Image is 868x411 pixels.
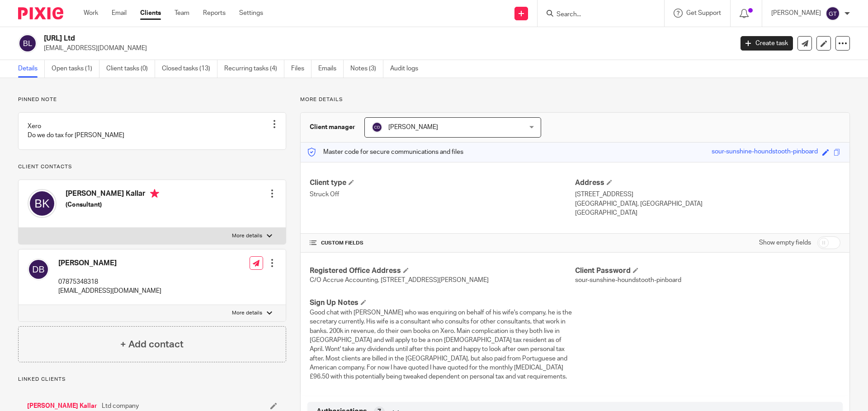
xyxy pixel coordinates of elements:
[575,208,840,217] p: [GEOGRAPHIC_DATA]
[239,9,263,18] a: Settings
[18,60,45,78] a: Details
[66,200,159,209] h5: (Consultant)
[310,266,575,276] h4: Registered Office Address
[310,277,489,283] span: C/O Accrue Accounting, [STREET_ADDRESS][PERSON_NAME]
[58,259,161,268] h4: [PERSON_NAME]
[300,96,850,103] p: More details
[291,60,311,78] a: Files
[18,96,286,103] p: Pinned note
[28,189,57,218] img: svg%3E
[102,402,139,411] span: Ltd company
[140,9,161,18] a: Clients
[310,178,575,188] h4: Client type
[44,44,727,53] p: [EMAIL_ADDRESS][DOMAIN_NAME]
[390,60,425,78] a: Audit logs
[741,36,793,51] a: Create task
[759,238,811,247] label: Show empty fields
[575,277,681,283] span: sour-sunshine-houndstooth-pinboard
[18,34,37,53] img: svg%3E
[203,9,226,18] a: Reports
[66,189,159,200] h4: [PERSON_NAME] Kallar
[52,60,99,78] a: Open tasks (1)
[575,190,840,199] p: [STREET_ADDRESS]
[120,337,184,351] h4: + Add contact
[686,10,721,16] span: Get Support
[84,9,98,18] a: Work
[575,178,840,188] h4: Address
[18,163,286,171] p: Client contacts
[232,309,262,317] p: More details
[112,9,127,18] a: Email
[575,199,840,208] p: [GEOGRAPHIC_DATA], [GEOGRAPHIC_DATA]
[162,60,217,78] a: Closed tasks (13)
[310,309,572,380] span: Good chat with [PERSON_NAME] who was enquiring on behalf of his wife's company, he is the secreta...
[350,60,383,78] a: Notes (3)
[224,60,284,78] a: Recurring tasks (4)
[232,232,262,240] p: More details
[58,277,161,286] p: 07875348318
[712,147,818,157] div: sour-sunshine-houndstooth-pinboard
[18,376,286,383] p: Linked clients
[28,259,49,280] img: svg%3E
[556,11,637,19] input: Search
[388,124,438,130] span: [PERSON_NAME]
[826,6,840,21] img: svg%3E
[310,298,575,308] h4: Sign Up Notes
[575,266,840,276] h4: Client Password
[310,190,575,199] p: Struck Off
[44,34,590,43] h2: [URL] Ltd
[175,9,189,18] a: Team
[310,240,575,247] h4: CUSTOM FIELDS
[58,286,161,296] p: [EMAIL_ADDRESS][DOMAIN_NAME]
[307,148,463,157] p: Master code for secure communications and files
[771,9,821,18] p: [PERSON_NAME]
[106,60,155,78] a: Client tasks (0)
[27,402,97,411] a: [PERSON_NAME] Kallar
[310,123,355,132] h3: Client manager
[372,122,382,133] img: svg%3E
[150,189,159,198] i: Primary
[318,60,344,78] a: Emails
[18,7,63,19] img: Pixie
